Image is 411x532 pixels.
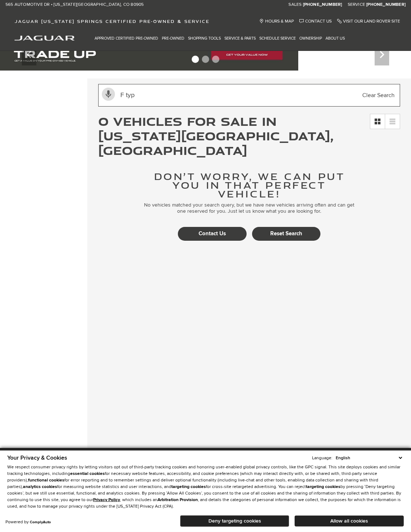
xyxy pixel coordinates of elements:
[11,19,213,24] a: Jaguar [US_STATE] Springs Certified Pre-Owned & Service
[334,455,404,461] select: Language Select
[295,516,404,527] button: Allow all cookies
[70,471,105,476] strong: essential cookies
[7,464,404,510] p: We respect consumer privacy rights by letting visitors opt out of third-party tracking cookies an...
[223,32,258,45] a: Service & Parts
[324,32,347,45] a: About Us
[212,56,219,63] span: Go to slide 3
[192,56,199,63] span: Go to slide 1
[93,32,160,45] a: Approved Certified Pre-Owned
[258,32,298,45] a: Schedule Service
[157,497,198,503] strong: Arbitration Provision
[306,484,340,489] strong: targeting cookies
[299,19,332,24] a: Contact Us
[93,497,120,503] u: Privacy Policy
[288,2,302,7] span: Sales
[7,454,67,461] span: Your Privacy & Cookies
[171,484,206,489] strong: targeting cookies
[337,19,400,24] a: Visit Our Land Rover Site
[186,32,223,45] a: Shopping Tools
[199,231,226,237] div: Contact Us
[359,84,398,106] span: Clear Search
[15,36,75,41] img: Jaguar
[30,520,51,524] a: ComplyAuto
[370,114,385,129] a: Grid View
[180,515,289,527] button: Deny targeting cookies
[202,56,209,63] span: Go to slide 2
[5,2,144,8] a: 565 Automotive Dr • [US_STATE][GEOGRAPHIC_DATA], CO 80905
[23,484,57,489] strong: analytics cookies
[366,2,406,8] a: [PHONE_NUMBER]
[22,44,36,65] div: Previous
[93,32,347,45] nav: Main Navigation
[303,2,342,8] a: [PHONE_NUMBER]
[98,113,334,159] span: 0 Vehicles for Sale in [US_STATE][GEOGRAPHIC_DATA], [GEOGRAPHIC_DATA]
[15,35,75,41] a: jaguar
[102,88,115,101] svg: Click to toggle on voice search
[252,227,320,241] div: Reset Search
[375,44,389,65] div: Next
[15,19,210,24] span: Jaguar [US_STATE] Springs Certified Pre-Owned & Service
[28,477,64,483] strong: functional cookies
[312,456,332,460] div: Language:
[298,32,324,45] a: Ownership
[160,32,186,45] a: Pre-Owned
[141,172,358,198] h2: Don’t worry, we can put you in that perfect vehicle!
[141,202,358,214] p: No vehicles matched your search query, but we have new vehicles arriving often and can get one re...
[178,227,246,241] div: Contact Us
[98,84,400,107] input: Search Inventory
[270,231,302,237] div: Reset Search
[5,520,51,524] div: Powered by
[348,2,365,7] span: Service
[259,19,294,24] a: Hours & Map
